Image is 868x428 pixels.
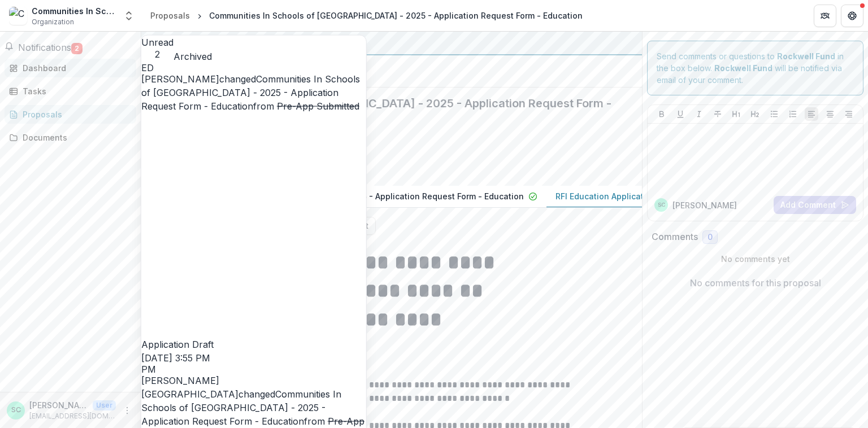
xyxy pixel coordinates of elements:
[146,7,194,24] a: Proposals
[277,101,359,112] s: Pre-App Submitted
[141,365,366,374] div: Patrick Moreno-Covington
[29,411,116,421] p: [EMAIL_ADDRESS][DOMAIN_NAME]
[672,199,737,211] p: [PERSON_NAME]
[674,107,687,121] button: Underline
[711,107,724,121] button: Strike
[71,43,83,54] span: 2
[774,196,856,214] button: Add Comment
[647,41,863,95] div: Send comments or questions to in the box below. will be notified via email of your comment.
[141,388,341,427] a: Communities In Schools of [GEOGRAPHIC_DATA] - 2025 - Application Request Form - Education
[29,399,88,411] p: [PERSON_NAME]
[555,190,656,202] p: RFI Education Application
[748,107,762,121] button: Heading 2
[32,17,74,27] span: Organization
[786,107,800,121] button: Ordered List
[767,107,781,121] button: Bullet List
[842,107,856,121] button: Align Right
[714,63,772,73] strong: Rockwell Fund
[9,7,27,25] img: Communities In Schools of Houston
[5,105,136,124] a: Proposals
[5,59,136,77] a: Dashboard
[141,63,366,72] div: Estevan D. Delgado
[150,97,615,124] h2: Communities In Schools of [GEOGRAPHIC_DATA] - 2025 - Application Request Form - Education
[23,85,127,97] div: Tasks
[23,62,127,74] div: Dashboard
[141,72,366,351] p: changed from
[841,5,863,27] button: Get Help
[655,107,669,121] button: Bold
[141,339,214,350] span: Application Draft
[141,73,219,85] span: [PERSON_NAME]
[730,107,743,121] button: Heading 1
[777,51,835,61] strong: Rockwell Fund
[5,82,136,101] a: Tasks
[23,132,127,143] div: Documents
[121,5,137,27] button: Open entity switcher
[32,5,116,17] div: Communities In Schools of [GEOGRAPHIC_DATA]
[209,10,583,21] div: Communities In Schools of [GEOGRAPHIC_DATA] - 2025 - Application Request Form - Education
[708,233,713,242] span: 0
[658,202,665,208] div: Sarah Conlon
[805,107,818,121] button: Align Left
[173,50,212,63] button: Archived
[93,400,116,410] p: User
[690,276,821,290] p: No comments for this proposal
[141,36,173,60] button: Unread
[141,73,360,112] a: Communities In Schools of [GEOGRAPHIC_DATA] - 2025 - Application Request Form - Education
[18,42,71,53] span: Notifications
[11,407,21,414] div: Sarah Conlon
[150,10,190,21] div: Proposals
[150,36,633,50] div: Rockwell Fund
[141,375,238,400] span: [PERSON_NAME][GEOGRAPHIC_DATA]
[120,404,134,417] button: More
[692,107,706,121] button: Italicize
[141,351,366,365] p: [DATE] 3:55 PM
[823,107,837,121] button: Align Center
[652,232,698,242] h2: Comments
[5,41,83,54] button: Notifications2
[23,108,127,120] div: Proposals
[652,253,859,265] p: No comments yet
[146,7,587,24] nav: breadcrumb
[814,5,836,27] button: Partners
[141,49,173,60] span: 2
[5,128,136,147] a: Documents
